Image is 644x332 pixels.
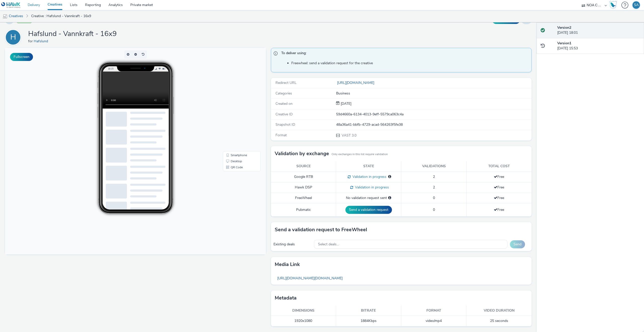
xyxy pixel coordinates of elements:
[345,206,392,214] button: Send a validation request
[3,14,8,19] img: mobile
[336,161,401,172] th: State
[219,104,255,110] li: Smartphone
[219,116,255,122] li: QR Code
[401,161,466,172] th: Validations
[271,316,336,326] td: 1920x1080
[275,133,287,138] span: Format
[219,110,255,116] li: Desktop
[466,161,532,172] th: Total cost
[339,195,398,201] div: No validation request sent
[336,112,531,117] div: 59d4660a-6134-4013-9eff-5579ca063c4a
[510,240,525,248] button: Send
[103,19,108,22] span: 16:15
[275,261,300,268] h3: Media link
[10,30,16,44] div: H
[271,172,336,182] td: Google RTB
[340,101,351,106] div: Creation 06 October 2025, 15:53
[336,122,531,127] div: 48a36a41-bbfb-4729-acad-564263f5fe38
[226,118,238,121] span: QR Code
[341,133,356,138] span: VAST 3.0
[336,91,531,96] div: Business
[609,1,619,9] a: Hawk Academy
[433,195,435,200] span: 0
[275,294,297,302] h3: Metadata
[336,316,401,326] td: 1884 Kbps
[5,35,23,40] a: H
[1,2,21,8] img: undefined Logo
[271,306,336,316] th: Dimensions
[275,101,293,106] span: Created on
[271,203,336,216] td: Pubmatic
[494,207,504,212] span: Free
[353,185,389,190] span: Validation in progress
[28,39,34,44] span: for
[271,182,336,193] td: Hawk DSP
[291,61,529,66] li: Freewheel: send a validation request for the creative
[28,29,117,39] h1: Hafslund - Vannkraft - 16x9
[332,152,388,156] small: Only exchanges in this list require validation
[281,51,527,57] span: To deliver using:
[466,316,532,326] td: 25 seconds
[351,174,386,179] span: Validation in progress
[401,306,466,316] th: Format
[466,306,532,316] th: Video duration
[275,80,297,85] span: Redirect URL
[494,185,504,190] span: Free
[401,316,466,326] td: video/mp4
[29,10,94,22] a: Creative : Hafslund - Vannkraft - 16x9
[340,101,351,106] span: [DATE]
[226,112,237,115] span: Desktop
[336,306,401,316] th: Bitrate
[318,242,339,247] span: Select deals...
[433,185,435,190] span: 2
[226,106,242,109] span: Smartphone
[433,174,435,179] span: 2
[275,91,292,96] span: Categories
[275,150,329,157] h3: Validation by exchange
[494,174,504,179] span: Free
[557,25,640,36] div: [DATE] 18:01
[271,161,336,172] th: Source
[494,195,504,200] span: Free
[433,207,435,212] span: 0
[275,112,293,117] span: Creative ID
[557,25,571,30] strong: Version 2
[10,53,33,61] button: Fullscreen
[557,41,640,51] div: [DATE] 15:53
[275,226,367,234] h3: Send a validation request to FreeWheel
[609,1,617,9] img: Hawk Academy
[271,193,336,203] td: FreeWheel
[275,273,345,283] a: [URL][DOMAIN_NAME][DOMAIN_NAME]
[634,1,639,9] div: SA
[273,242,312,247] div: Existing deals
[275,122,295,127] span: Snapshot ID
[34,39,50,44] a: Hafslund
[388,195,391,201] div: Please select a deal below and click on Send to send a validation request to FreeWheel.
[557,41,571,46] strong: Version 1
[336,80,376,85] a: [URL][DOMAIN_NAME]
